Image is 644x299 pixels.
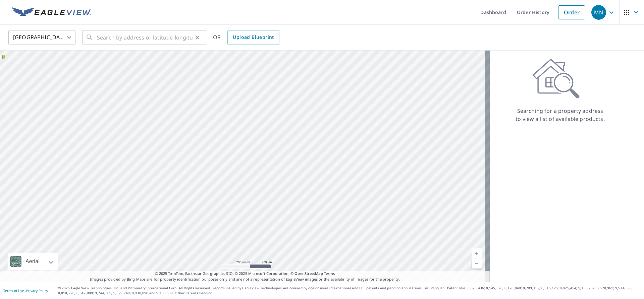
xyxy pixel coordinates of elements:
[3,289,48,293] p: |
[12,7,91,17] img: EV Logo
[3,288,24,293] a: Terms of Use
[515,107,605,123] p: Searching for a property address to view a list of available products.
[8,253,58,270] div: Aerial
[155,271,335,277] span: © 2025 TomTom, Earthstar Geographics SIO, © 2025 Microsoft Corporation, ©
[233,33,274,42] span: Upload Blueprint
[294,271,323,276] a: OpenStreetMap
[23,253,42,270] div: Aerial
[472,258,482,269] a: Current Level 5, Zoom Out
[472,248,482,258] a: Current Level 5, Zoom In
[8,28,75,47] div: [GEOGRAPHIC_DATA]
[97,28,193,47] input: Search by address or latitude-longitude
[193,33,202,42] button: Clear
[227,30,279,45] a: Upload Blueprint
[558,5,585,19] a: Order
[26,288,48,293] a: Privacy Policy
[58,286,641,296] p: © 2025 Eagle View Technologies, Inc. and Pictometry International Corp. All Rights Reserved. Repo...
[213,30,279,45] div: OR
[324,271,335,276] a: Terms
[591,5,606,20] div: MN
